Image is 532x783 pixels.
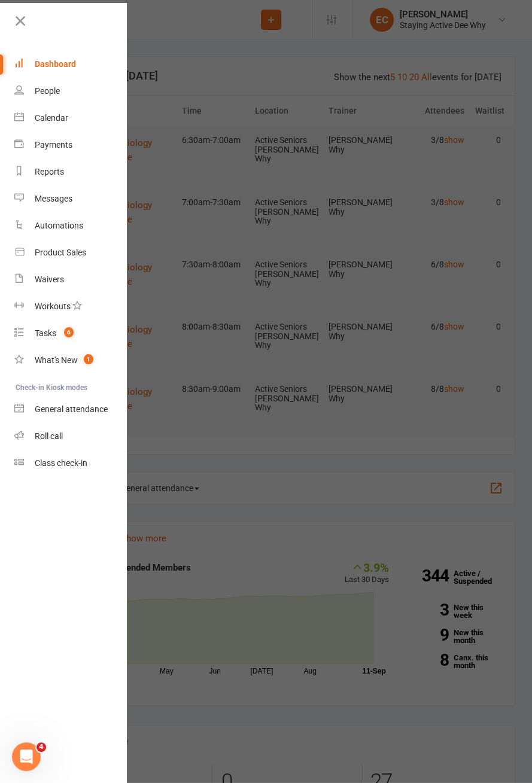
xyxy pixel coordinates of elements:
[35,140,72,150] div: Payments
[35,431,63,441] div: Roll call
[35,167,64,176] div: Reports
[14,78,127,105] a: People
[35,301,71,311] div: Workouts
[35,86,60,96] div: People
[14,320,127,347] a: Tasks 6
[35,248,86,257] div: Product Sales
[35,194,72,203] div: Messages
[14,266,127,293] a: Waivers
[14,347,127,374] a: What's New1
[35,275,64,284] div: Waivers
[14,185,127,212] a: Messages
[35,328,56,338] div: Tasks
[14,132,127,159] a: Payments
[35,113,68,123] div: Calendar
[35,221,83,230] div: Automations
[14,239,127,266] a: Product Sales
[35,355,78,365] div: What's New
[35,458,87,468] div: Class check-in
[14,450,127,477] a: Class kiosk mode
[35,404,108,414] div: General attendance
[14,293,127,320] a: Workouts
[14,396,127,423] a: General attendance kiosk mode
[84,354,93,364] span: 1
[14,423,127,450] a: Roll call
[14,51,127,78] a: Dashboard
[64,327,74,337] span: 6
[14,212,127,239] a: Automations
[12,742,41,771] iframe: Intercom live chat
[37,742,46,752] span: 4
[14,159,127,185] a: Reports
[35,59,76,69] div: Dashboard
[14,105,127,132] a: Calendar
